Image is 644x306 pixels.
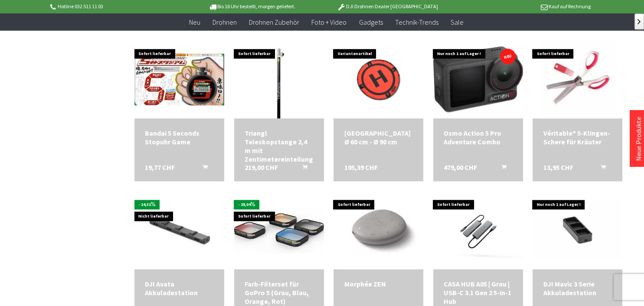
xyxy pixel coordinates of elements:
span: Gadgets [359,17,382,26]
p: Bis 16 Uhr bestellt, morgen geliefert. [184,1,320,12]
div: CASA HUB A05 | Grau | USB-C 3.1 Gen 2 5-in-1 Hub [444,280,513,306]
img: Farb-Filterset für GoPro 5 (Grau, Blau, Orange, Rot) [234,207,324,254]
div: DJI Mavic 3 Serie Akkuladestation [543,280,612,297]
a: Neue Produkte [634,117,643,161]
a: DJI Avata Akkuladestation 60,12 CHF [145,280,214,297]
span: 105,39 CHF [344,163,377,172]
img: Hoodman Landeplatz Ø 60 cm - Ø 90 cm [340,40,418,118]
div: [GEOGRAPHIC_DATA] Ø 60 cm - Ø 90 cm [344,129,413,146]
button: In den Warenkorb [590,163,611,174]
div: DJI Avata Akkuladestation [145,280,214,297]
div: Véritable® 5-Klingen-Schere für Kräuter [543,129,612,146]
span: Technik-Trends [395,17,438,26]
span: 479,00 CHF [444,163,477,172]
a: Drohnen [206,13,243,31]
img: Triangl Teleskopstange 2,4 m mit Zentimetereinteilung [240,40,318,118]
p: Hotline 032 511 11 03 [49,1,184,12]
button: In den Warenkorb [491,163,512,174]
a: Neu [183,13,206,31]
img: CASA HUB A05 | Grau | USB-C 3.1 Gen 2 5-in-1 Hub [433,199,523,261]
a: Osmo Action 5 Pro Adventure Combo 479,00 CHF In den Warenkorb [444,129,513,146]
div: Morphée ZEN [344,280,413,288]
p: DJI Drohnen Dealer [GEOGRAPHIC_DATA] [320,1,455,12]
div: Farb-Filterset für GoPro 5 (Grau, Blau, Orange, Rot) [245,280,314,306]
a: Farb-Filterset für GoPro 5 (Grau, Blau, Orange, Rot) 60,12 CHF In den Warenkorb [245,280,314,306]
button: In den Warenkorb [192,163,213,174]
img: DJI Mavic 3 Serie Akkuladestation [533,200,622,260]
img: Osmo Action 5 Pro Adventure Combo [433,46,523,112]
a: DJI Mavic 3 Serie Akkuladestation 90,23 CHF In den Warenkorb [543,280,612,297]
a: Triangl Teleskopstange 2,4 m mit Zentimetereinteilung 219,00 CHF In den Warenkorb [245,129,314,163]
a: Drohnen Zubehör [243,13,305,31]
span: 13,95 CHF [543,163,573,172]
a: [GEOGRAPHIC_DATA] Ø 60 cm - Ø 90 cm 105,39 CHF [344,129,413,146]
a: Morphée ZEN 79,90 CHF In den Warenkorb [344,280,413,288]
div: Triangl Teleskopstange 2,4 m mit Zentimetereinteilung [245,129,314,163]
img: Bandai 5 Seconds Stopuhr Game [134,53,224,105]
p: Kauf auf Rechnung [455,1,591,12]
img: Véritable® 5-Klingen-Schere für Kräuter [539,40,617,118]
a: Gadgets [353,13,389,31]
span:  [637,19,641,24]
a: Technik-Trends [389,13,444,31]
span: Drohnen [212,17,237,26]
a: Foto + Video [305,13,353,31]
span: Sale [450,17,463,26]
span: 19,77 CHF [145,163,175,172]
a: Bandai 5 Seconds Stopuhr Game 19,77 CHF In den Warenkorb [145,129,214,146]
span: Foto + Video [311,17,347,26]
div: Osmo Action 5 Pro Adventure Combo [444,129,513,146]
a: Sale [444,13,469,31]
span: Neu [189,17,200,26]
div: Bandai 5 Seconds Stopuhr Game [145,129,214,146]
span: 219,00 CHF [245,163,278,172]
a: CASA HUB A05 | Grau | USB-C 3.1 Gen 2 5-in-1 Hub 59,22 CHF In den Warenkorb [444,280,513,306]
img: DJI Avata Akkuladestation [134,194,224,266]
button: In den Warenkorb [292,163,313,174]
img: Morphée ZEN [340,191,418,269]
a: Véritable® 5-Klingen-Schere für Kräuter 13,95 CHF In den Warenkorb [543,129,612,146]
span: Drohnen Zubehör [249,17,299,26]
